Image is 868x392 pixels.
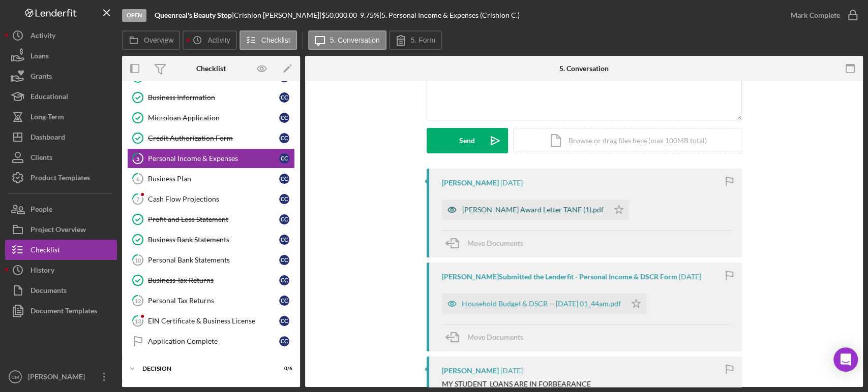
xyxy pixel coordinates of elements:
div: 0 / 6 [274,366,292,372]
button: Overview [122,30,180,50]
button: Checklist [5,240,117,260]
div: Documents [31,280,67,303]
a: Business InformationCC [127,87,295,108]
div: MY STUDENT LOANS ARE IN FORBEARANCE [442,380,591,388]
label: 5. Conversation [330,36,380,44]
div: Document Templates [31,301,97,323]
b: Queenreal's Beauty Stop [155,11,232,19]
span: Move Documents [467,333,523,341]
div: C C [279,235,289,245]
button: Product Templates [5,168,117,188]
button: Long-Term [5,107,117,127]
div: C C [279,316,289,326]
time: 2025-08-08 05:44 [679,273,701,281]
div: Business Plan [148,175,279,183]
div: Profit and Loss Statement [148,215,279,223]
div: Educational [31,86,68,109]
a: Application CompleteCC [127,331,295,351]
button: Loans [5,46,117,66]
button: Household Budget & DSCR -- [DATE] 01_44am.pdf [442,293,646,314]
div: | [155,11,234,19]
time: 2025-08-06 02:34 [500,367,523,375]
tspan: 5 [136,155,139,161]
button: People [5,199,117,219]
label: Activity [207,36,230,44]
button: Documents [5,280,117,301]
a: Dashboard [5,127,117,147]
div: Activity [31,25,55,48]
tspan: 10 [135,256,141,263]
div: Long-Term [31,107,64,129]
div: [PERSON_NAME] [442,367,499,375]
div: Project Overview [31,219,86,242]
div: C C [279,92,289,103]
div: Checklist [196,64,226,73]
div: Business Information [148,93,279,102]
div: C C [279,194,289,204]
div: Open Intercom Messenger [833,347,858,372]
div: [PERSON_NAME] Award Letter TANF (1).pdf [462,206,604,214]
span: Move Documents [467,239,523,247]
button: Activity [183,30,236,50]
a: 10Personal Bank StatementsCC [127,250,295,270]
div: C C [279,275,289,285]
a: 13EIN Certificate & Business LicenseCC [127,311,295,331]
tspan: 13 [135,317,141,324]
button: Move Documents [442,324,533,350]
div: Business Bank Statements [148,236,279,244]
div: People [31,199,52,222]
button: History [5,260,117,280]
a: Microloan ApplicationCC [127,108,295,128]
div: C C [279,174,289,184]
button: Document Templates [5,301,117,321]
a: Business Tax ReturnsCC [127,270,295,290]
div: Microloan Application [148,114,279,122]
div: Checklist [31,240,60,263]
div: Cash Flow Projections [148,195,279,203]
text: CM [12,374,19,380]
a: Profit and Loss StatementCC [127,209,295,230]
div: Product Templates [31,168,90,190]
div: Decision [142,366,267,372]
div: C C [279,336,289,346]
time: 2025-08-08 06:00 [500,179,523,187]
div: C C [279,255,289,265]
div: Crishion [PERSON_NAME] | [234,11,321,19]
label: Checklist [261,36,290,44]
button: Clients [5,147,117,168]
button: Mark Complete [781,5,863,25]
div: Business Tax Returns [148,276,279,284]
a: 12Personal Tax ReturnsCC [127,290,295,311]
div: Application Complete [148,337,279,345]
button: [PERSON_NAME] Award Letter TANF (1).pdf [442,200,629,220]
div: Personal Tax Returns [148,297,279,305]
div: Personal Bank Statements [148,256,279,264]
button: Grants [5,66,117,86]
div: History [31,260,54,283]
tspan: 12 [135,297,141,304]
a: 7Cash Flow ProjectionsCC [127,189,295,209]
div: Personal Income & Expenses [148,154,279,162]
button: Checklist [240,30,297,50]
div: C C [279,296,289,306]
a: Educational [5,86,117,107]
tspan: 6 [136,175,140,182]
button: CM[PERSON_NAME] [5,367,117,387]
div: Loans [31,46,49,69]
div: [PERSON_NAME] [25,367,92,389]
div: Open [122,9,146,22]
button: Project Overview [5,219,117,240]
div: [PERSON_NAME] Submitted the Lenderfit - Personal Income & DSCR Form [442,273,677,281]
a: Business Bank StatementsCC [127,230,295,250]
div: [PERSON_NAME] [442,179,499,187]
tspan: 7 [136,195,140,202]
